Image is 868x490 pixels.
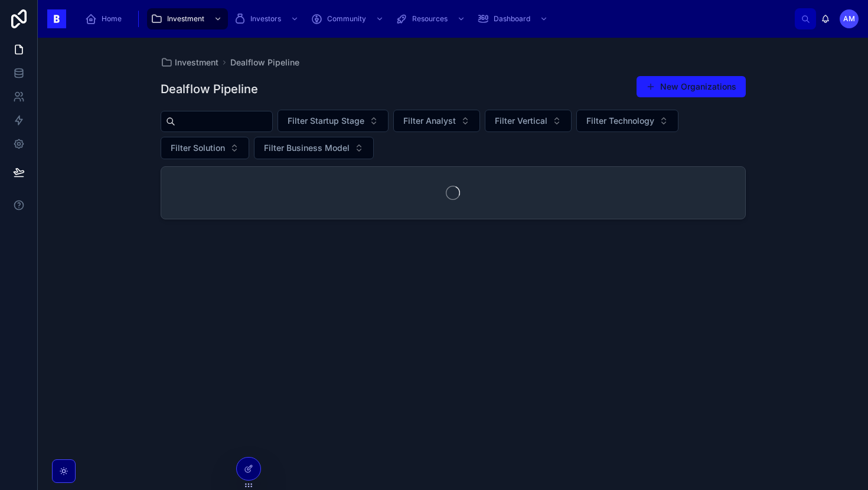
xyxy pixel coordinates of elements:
[474,8,554,29] a: Dashboard
[495,115,547,127] span: Filter Vertical
[76,6,795,32] div: scrollable content
[175,57,218,68] span: Investment
[161,57,218,68] a: Investment
[147,8,228,29] a: Investment
[278,110,389,132] button: Select Button
[47,9,66,28] img: App logo
[412,14,448,24] span: Resources
[485,110,572,132] button: Select Button
[307,8,390,29] a: Community
[288,115,364,127] span: Filter Startup Stage
[327,14,366,24] span: Community
[81,8,130,29] a: Home
[264,142,350,154] span: Filter Business Model
[586,115,654,127] span: Filter Technology
[167,14,204,24] span: Investment
[171,142,225,154] span: Filter Solution
[102,14,122,24] span: Home
[250,14,281,24] span: Investors
[392,8,471,29] a: Resources
[254,137,374,159] button: Select Button
[230,8,305,29] a: Investors
[843,14,855,24] span: AM
[393,110,480,132] button: Select Button
[576,110,678,132] button: Select Button
[161,81,258,97] h1: Dealflow Pipeline
[494,14,530,24] span: Dashboard
[637,76,746,97] button: New Organizations
[403,115,456,127] span: Filter Analyst
[161,137,249,159] button: Select Button
[230,57,299,68] a: Dealflow Pipeline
